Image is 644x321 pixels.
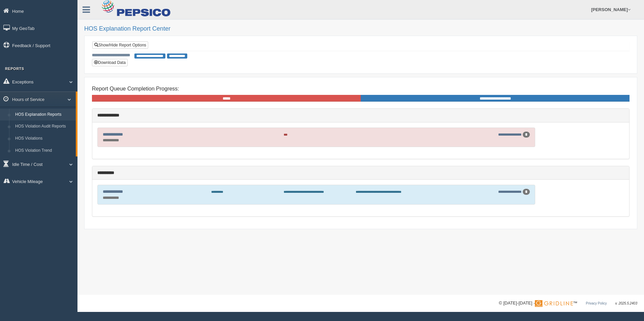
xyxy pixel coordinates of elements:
a: Show/Hide Report Options [92,41,148,49]
div: © [DATE]-[DATE] - ™ [499,300,637,307]
a: HOS Violation Trend [12,145,76,157]
a: HOS Violations [12,133,76,145]
span: v. 2025.5.2403 [615,301,637,305]
button: Download Data [92,59,128,66]
img: Gridline [535,300,573,307]
a: Privacy Policy [586,301,607,305]
a: HOS Violation Audit Reports [12,120,76,133]
h4: Report Queue Completion Progress: [92,86,630,92]
h2: HOS Explanation Report Center [84,26,637,32]
a: HOS Explanation Reports [12,109,76,121]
